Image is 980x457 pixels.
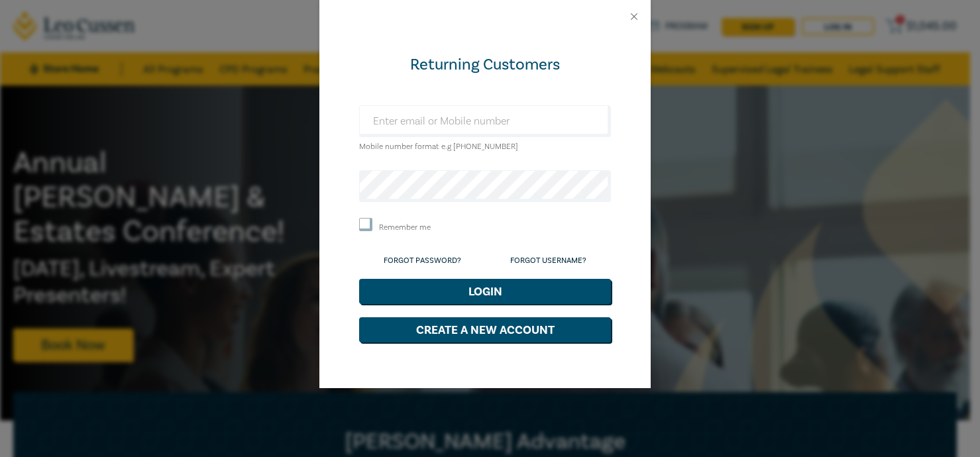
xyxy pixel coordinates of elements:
small: Mobile number format e.g [PHONE_NUMBER] [359,142,518,152]
a: Forgot Password? [384,256,461,266]
label: Remember me [379,222,431,233]
a: Forgot Username? [510,256,586,266]
button: Close [628,11,640,23]
button: Create a New Account [359,317,611,342]
button: Login [359,279,611,304]
input: Enter email or Mobile number [359,105,611,137]
div: Returning Customers [359,54,611,76]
